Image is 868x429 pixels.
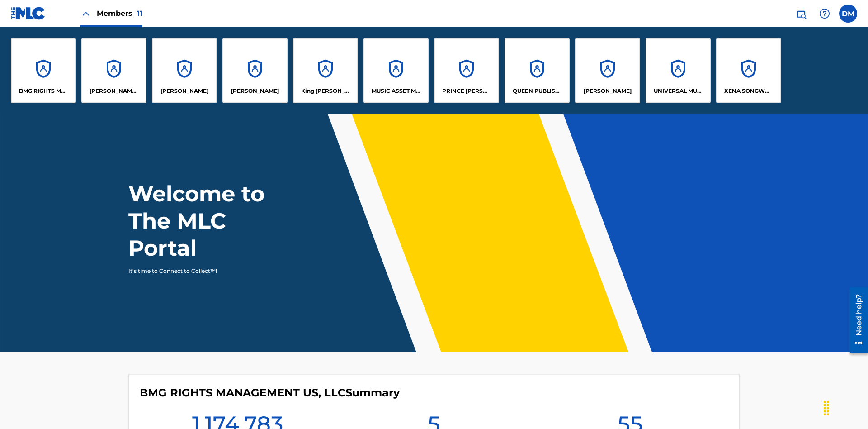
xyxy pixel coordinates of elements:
a: Accounts[PERSON_NAME] [152,38,217,103]
p: MUSIC ASSET MANAGEMENT (MAM) [372,87,421,95]
div: Help [816,5,834,23]
a: AccountsPRINCE [PERSON_NAME] [434,38,499,103]
iframe: Resource Center [843,284,868,358]
p: QUEEN PUBLISHA [513,87,562,95]
a: AccountsBMG RIGHTS MANAGEMENT US, LLC [11,38,76,103]
iframe: Chat Widget [823,386,868,429]
img: MLC Logo [11,7,46,20]
img: Close [80,8,91,19]
p: It's time to Connect to Collect™! [128,267,285,275]
a: Accounts[PERSON_NAME] [222,38,288,103]
img: search [796,8,807,19]
a: Public Search [792,5,810,23]
p: CLEO SONGWRITER [90,87,139,95]
a: Accounts[PERSON_NAME] SONGWRITER [81,38,146,103]
a: Accounts[PERSON_NAME] [575,38,640,103]
div: User Menu [839,5,857,23]
img: help [819,8,830,19]
span: 11 [137,9,142,18]
p: King McTesterson [301,87,350,95]
p: RONALD MCTESTERSON [584,87,632,95]
a: AccountsUNIVERSAL MUSIC PUB GROUP [646,38,711,103]
span: Members [97,8,142,19]
a: AccountsMUSIC ASSET MANAGEMENT (MAM) [363,38,429,103]
p: XENA SONGWRITER [724,87,774,95]
p: PRINCE MCTESTERSON [442,87,491,95]
h1: Welcome to The MLC Portal [128,180,297,262]
p: BMG RIGHTS MANAGEMENT US, LLC [19,87,68,95]
a: AccountsXENA SONGWRITER [716,38,781,103]
p: ELVIS COSTELLO [160,87,208,95]
p: EYAMA MCSINGER [231,87,279,95]
p: UNIVERSAL MUSIC PUB GROUP [654,87,703,95]
div: Drag [819,395,834,422]
a: AccountsQUEEN PUBLISHA [505,38,570,103]
a: AccountsKing [PERSON_NAME] [293,38,358,103]
h4: BMG RIGHTS MANAGEMENT US, LLC [140,386,400,400]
